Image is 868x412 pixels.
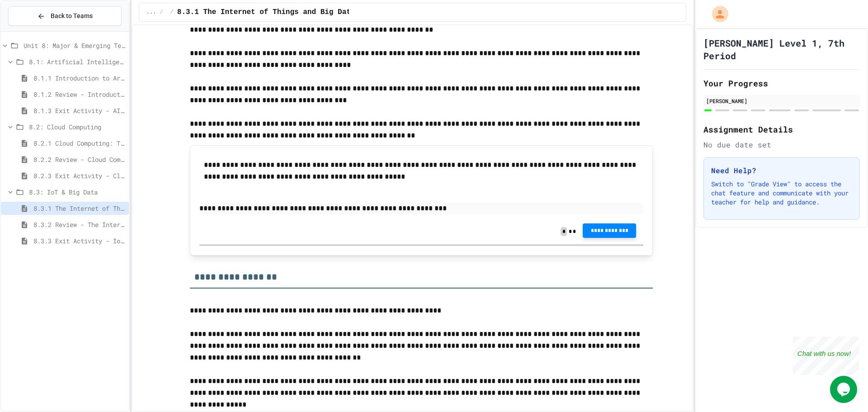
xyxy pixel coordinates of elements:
[793,336,859,375] iframe: chat widget
[33,138,125,148] span: 8.2.1 Cloud Computing: Transforming the Digital World
[33,220,125,229] span: 8.3.2 Review - The Internet of Things and Big Data
[33,106,125,115] span: 8.1.3 Exit Activity - AI Detective
[703,77,860,90] h2: Your Progress
[33,204,125,213] span: 8.3.1 The Internet of Things and Big Data: Our Connected Digital World
[177,7,481,18] span: 8.3.1 The Internet of Things and Big Data: Our Connected Digital World
[170,9,174,16] span: /
[703,4,731,24] div: My Account
[33,155,125,164] span: 8.2.2 Review - Cloud Computing
[711,180,852,207] p: Switch to "Grade View" to access the chat feature and communicate with your teacher for help and ...
[703,139,860,150] div: No due date set
[33,236,125,246] span: 8.3.3 Exit Activity - IoT Data Detective Challenge
[24,41,125,50] span: Unit 8: Major & Emerging Technologies
[703,123,860,136] h2: Assignment Details
[830,376,859,403] iframe: chat widget
[29,187,125,197] span: 8.3: IoT & Big Data
[29,122,125,132] span: 8.2: Cloud Computing
[33,90,125,99] span: 8.1.2 Review - Introduction to Artificial Intelligence
[29,57,125,66] span: 8.1: Artificial Intelligence Basics
[711,165,852,176] h3: Need Help?
[160,9,163,16] span: /
[33,73,125,83] span: 8.1.1 Introduction to Artificial Intelligence
[8,6,122,26] button: Back to Teams
[51,11,93,21] span: Back to Teams
[146,9,156,16] span: ...
[706,97,857,105] div: [PERSON_NAME]
[33,171,125,180] span: 8.2.3 Exit Activity - Cloud Service Detective
[703,37,860,62] h1: [PERSON_NAME] Level 1, 7th Period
